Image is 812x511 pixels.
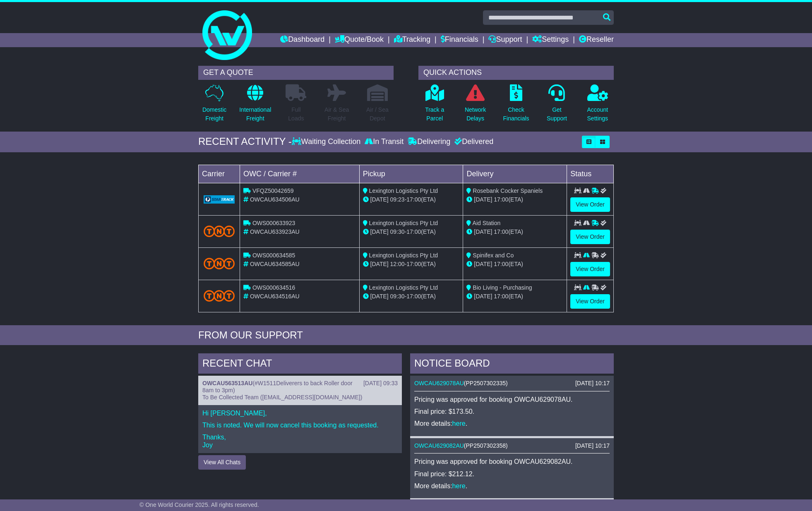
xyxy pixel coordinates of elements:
[532,33,569,47] a: Settings
[250,196,300,203] span: OWCAU634506AU
[575,442,610,449] div: [DATE] 10:17
[280,33,324,47] a: Dashboard
[199,165,240,183] td: Carrier
[202,84,227,127] a: DomesticFreight
[503,84,530,127] a: CheckFinancials
[369,252,438,259] span: Lexington Logistics Pty Ltd
[567,165,614,183] td: Status
[292,137,363,146] div: Waiting Collection
[198,66,394,80] div: GET A QUOTE
[473,284,532,291] span: Bio Living - Purchasing
[414,482,610,490] p: More details: .
[414,442,610,449] div: ( )
[252,187,294,194] span: VFQZ50042659
[286,106,306,123] p: Full Loads
[466,228,563,236] div: (ETA)
[465,106,486,123] p: Network Delays
[418,66,614,80] div: QUICK ACTIONS
[202,394,362,401] span: To Be Collected Team ([EMAIL_ADDRESS][DOMAIN_NAME])
[240,165,360,183] td: OWC / Carrier #
[370,228,389,235] span: [DATE]
[570,230,610,244] a: View Order
[463,165,567,183] td: Delivery
[414,380,464,386] a: OWCAU629078AU
[406,293,421,300] span: 17:00
[410,353,614,376] div: NOTICE BOARD
[204,195,235,204] img: GetCarrierServiceLogo
[390,196,405,203] span: 09:23
[466,260,563,269] div: (ETA)
[546,84,567,127] a: GetSupport
[250,261,300,267] span: OWCAU634585AU
[474,228,492,235] span: [DATE]
[198,353,402,376] div: RECENT CHAT
[198,136,292,148] div: RECENT ACTIVITY -
[474,293,492,300] span: [DATE]
[363,195,460,204] div: - (ETA)
[370,293,389,300] span: [DATE]
[252,220,295,226] span: OWS000633923
[335,33,384,47] a: Quote/Book
[370,261,389,267] span: [DATE]
[414,380,610,387] div: ( )
[406,228,421,235] span: 17:00
[369,187,438,194] span: Lexington Logistics Pty Ltd
[369,220,438,226] span: Lexington Logistics Pty Ltd
[414,470,610,478] p: Final price: $212.12.
[406,196,421,203] span: 17:00
[575,380,610,387] div: [DATE] 10:17
[250,228,300,235] span: OWCAU633923AU
[202,380,252,386] a: OWCAU563513AU
[363,228,460,236] div: - (ETA)
[425,106,444,123] p: Track a Parcel
[414,396,610,403] p: Pricing was approved for booking OWCAU629078AU.
[570,262,610,276] a: View Order
[570,197,610,212] a: View Order
[406,261,421,267] span: 17:00
[494,228,508,235] span: 17:00
[394,33,430,47] a: Tracking
[252,284,295,291] span: OWS000634516
[359,165,463,183] td: Pickup
[204,258,235,269] img: TNT_Domestic.png
[202,106,226,123] p: Domestic Freight
[202,380,353,393] span: #W1511Deliverers to back Roller door 8am to 3pm
[202,421,398,429] p: This is noted. We will now cancel this booking as requested.
[406,137,452,146] div: Delivering
[488,33,522,47] a: Support
[579,33,614,47] a: Reseller
[390,228,405,235] span: 09:30
[390,293,405,300] span: 09:30
[324,106,349,123] p: Air & Sea Freight
[414,442,464,449] a: OWCAU629082AU
[198,455,246,470] button: View All Chats
[239,106,271,123] p: International Freight
[464,84,486,127] a: NetworkDelays
[139,501,259,508] span: © One World Courier 2025. All rights reserved.
[466,380,506,386] span: PP2507302335
[366,106,389,123] p: Air / Sea Depot
[587,84,609,127] a: AccountSettings
[474,261,492,267] span: [DATE]
[425,84,444,127] a: Track aParcel
[452,137,493,146] div: Delivered
[414,458,610,465] p: Pricing was approved for booking OWCAU629082AU.
[441,33,478,47] a: Financials
[466,442,506,449] span: PP2507302358
[198,329,614,341] div: FROM OUR SUPPORT
[503,106,529,123] p: Check Financials
[547,106,567,123] p: Get Support
[414,420,610,427] p: More details: .
[414,408,610,415] p: Final price: $173.50.
[363,292,460,301] div: - (ETA)
[570,294,610,309] a: View Order
[466,292,563,301] div: (ETA)
[473,252,514,259] span: Spinifex and Co
[363,380,398,387] div: [DATE] 09:33
[363,137,406,146] div: In Transit
[587,106,608,123] p: Account Settings
[204,226,235,237] img: TNT_Domestic.png
[474,196,492,203] span: [DATE]
[204,290,235,301] img: TNT_Domestic.png
[466,195,563,204] div: (ETA)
